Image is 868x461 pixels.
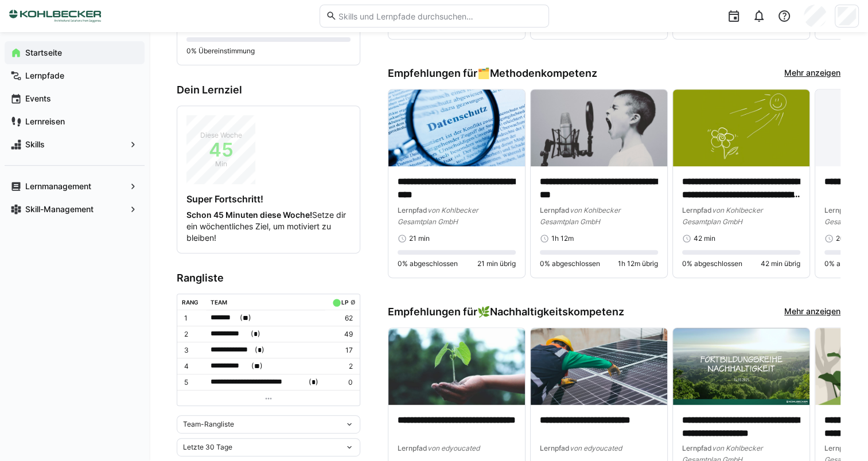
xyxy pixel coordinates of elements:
[211,299,227,306] div: Team
[330,346,353,355] p: 17
[388,89,525,166] img: image
[182,299,198,306] div: Rang
[531,328,667,405] img: image
[570,444,622,452] span: von edyoucated
[540,206,570,214] span: Lernpfad
[341,299,348,306] div: LP
[673,328,809,405] img: image
[186,210,312,220] strong: Schon 45 Minuten diese Woche!
[330,330,353,339] p: 49
[682,206,712,214] span: Lernpfad
[177,272,360,284] h3: Rangliste
[177,84,360,96] h3: Dein Lernziel
[761,259,800,268] span: 42 min übrig
[251,328,260,340] span: ( )
[255,344,264,356] span: ( )
[682,259,742,268] span: 0% abgeschlossen
[330,362,353,371] p: 2
[824,206,854,214] span: Lernpfad
[398,206,478,226] span: von Kohlbecker Gesamtplan GmbH
[784,306,840,318] a: Mehr anzeigen
[427,444,480,452] span: von edyoucated
[673,89,809,166] img: image
[531,89,667,166] img: image
[184,346,201,355] p: 3
[836,234,858,243] span: 20 min
[477,67,597,80] div: 🗂️
[388,306,624,318] h3: Empfehlungen für
[551,234,574,243] span: 1h 12m
[330,314,353,323] p: 62
[388,67,597,80] h3: Empfehlungen für
[694,234,715,243] span: 42 min
[183,443,232,452] span: Letzte 30 Tage
[184,362,201,371] p: 4
[398,206,427,214] span: Lernpfad
[540,259,600,268] span: 0% abgeschlossen
[184,330,201,339] p: 2
[309,376,318,388] span: ( )
[183,420,234,429] span: Team-Rangliste
[490,306,624,318] span: Nachhaltigkeitskompetenz
[350,296,355,306] a: ø
[409,234,430,243] span: 21 min
[337,11,542,21] input: Skills und Lernpfade durchsuchen…
[490,67,597,80] span: Methodenkompetenz
[186,46,351,56] p: 0% Übereinstimmung
[251,360,263,372] span: ( )
[186,209,351,244] p: Setze dir ein wöchentliches Ziel, um motiviert zu bleiben!
[330,378,353,387] p: 0
[682,444,712,452] span: Lernpfad
[240,312,251,324] span: ( )
[540,444,570,452] span: Lernpfad
[184,314,201,323] p: 1
[824,444,854,452] span: Lernpfad
[784,67,840,80] a: Mehr anzeigen
[540,206,620,226] span: von Kohlbecker Gesamtplan GmbH
[184,378,201,387] p: 5
[477,306,624,318] div: 🌿
[388,328,525,405] img: image
[477,259,516,268] span: 21 min übrig
[186,193,351,205] h4: Super Fortschritt!
[682,206,762,226] span: von Kohlbecker Gesamtplan GmbH
[398,259,458,268] span: 0% abgeschlossen
[398,444,427,452] span: Lernpfad
[618,259,658,268] span: 1h 12m übrig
